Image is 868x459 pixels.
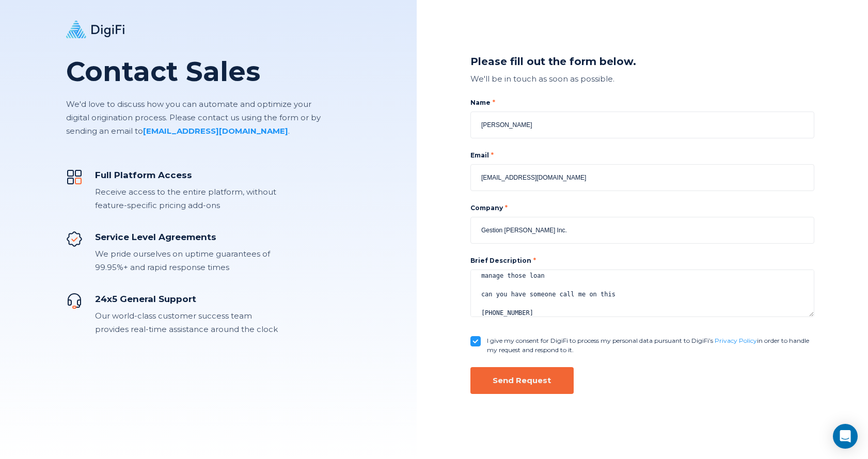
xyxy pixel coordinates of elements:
[95,169,278,181] div: Full Platform Access
[66,56,322,87] h1: Contact Sales
[95,231,278,243] div: Service Level Agreements
[470,98,814,107] label: Name
[470,257,536,264] label: Brief Description
[95,293,278,305] div: 24x5 General Support
[715,337,757,344] a: Privacy Policy
[470,203,814,213] label: Company
[95,309,278,336] div: Our world-class customer success team provides real-time assistance around the clock
[470,72,814,86] div: We'll be in touch as soon as possible.
[470,270,814,317] textarea: I have over 100,000 real estate agents in [GEOGRAPHIC_DATA] that I serve through my web site, I w...
[470,54,814,69] div: Please fill out the form below.
[833,424,858,449] div: Open Intercom Messenger
[95,185,278,212] div: Receive access to the entire platform, without feature-specific pricing add-ons
[143,126,288,136] a: [EMAIL_ADDRESS][DOMAIN_NAME]
[95,247,278,274] div: We pride ourselves on uptime guarantees of 99.95%+ and rapid response times
[470,367,574,394] button: Send Request
[470,151,814,160] label: Email
[487,336,814,355] label: I give my consent for DigiFi to process my personal data pursuant to DigiFi’s in order to handle ...
[66,98,322,138] p: We'd love to discuss how you can automate and optimize your digital origination process. Please c...
[493,375,551,386] div: Send Request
